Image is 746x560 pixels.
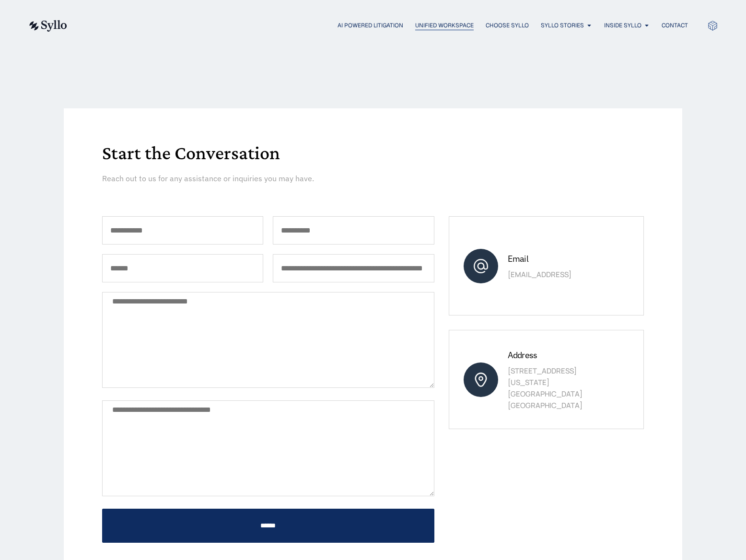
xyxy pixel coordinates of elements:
a: Unified Workspace [415,21,474,30]
a: AI Powered Litigation [338,21,403,30]
div: Menu Toggle [86,21,688,30]
a: Syllo Stories [541,21,584,30]
p: [EMAIL_ADDRESS] [508,269,614,280]
img: syllo [28,20,67,32]
nav: Menu [86,21,688,30]
span: Address [508,350,537,361]
p: Reach out to us for any assistance or inquiries you may have. [102,173,451,184]
h1: Start the Conversation [102,143,644,163]
a: Choose Syllo [486,21,529,30]
span: Email [508,253,528,264]
p: [STREET_ADDRESS] [US_STATE][GEOGRAPHIC_DATA] [GEOGRAPHIC_DATA] [508,365,614,411]
a: Contact [662,21,688,30]
a: Inside Syllo [604,21,641,30]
